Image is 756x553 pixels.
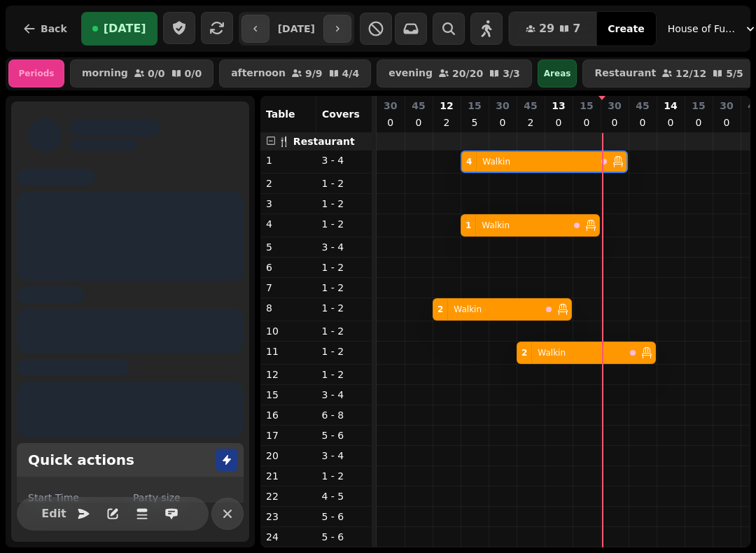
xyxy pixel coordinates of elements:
button: morning0/00/0 [70,59,213,87]
p: evening [388,68,433,79]
button: evening20/203/3 [377,59,532,87]
p: 0 [665,115,676,129]
p: 12 / 12 [675,69,706,78]
button: Edit [40,500,68,528]
p: 1 - 2 [322,344,367,358]
label: Party size [133,491,232,505]
p: 3 - 4 [322,449,367,463]
button: 297 [509,12,597,45]
p: Restaurant [594,68,656,79]
p: 4 / 4 [342,69,360,78]
div: 1 [465,220,471,231]
p: 11 [266,344,311,358]
p: 3 [266,197,311,211]
p: 8 [266,301,311,315]
p: 1 - 2 [322,217,367,231]
span: 🍴 Restaurant [278,136,355,147]
p: 15 [692,99,705,113]
span: Back [41,24,67,34]
p: 15 [266,388,311,402]
p: 0 [693,115,704,129]
p: 0 / 0 [148,69,165,78]
p: 1 - 2 [322,469,367,483]
p: 4 [266,217,311,231]
p: 23 [266,510,311,524]
p: 5 [469,115,480,129]
p: 21 [266,469,311,483]
p: Walkin [454,304,482,315]
p: 30 [608,99,621,113]
span: House of Fu Manchester [668,22,738,36]
p: 0 [637,115,648,129]
p: 0 / 0 [185,69,202,78]
p: 0 [581,115,592,129]
p: 16 [266,408,311,422]
p: morning [82,68,128,79]
div: 2 [521,347,527,358]
span: Edit [45,508,62,519]
span: 29 [539,23,554,34]
p: 20 [266,449,311,463]
p: 0 [721,115,732,129]
p: 4 - 5 [322,489,367,503]
label: Start Time [28,491,127,505]
p: 5 - 6 [322,530,367,544]
p: 45 [524,99,537,113]
p: afternoon [231,68,286,79]
div: 4 [466,156,472,167]
button: [DATE] [81,12,157,45]
div: Areas [538,59,577,87]
p: 0 [609,115,620,129]
p: 15 [580,99,593,113]
p: 3 / 3 [503,69,520,78]
p: 20 / 20 [452,69,483,78]
p: 14 [664,99,677,113]
p: 5 - 6 [322,428,367,442]
button: afternoon9/94/4 [219,59,371,87]
p: 1 - 2 [322,260,367,274]
p: 12 [440,99,453,113]
div: Periods [8,59,64,87]
p: 30 [720,99,733,113]
p: 45 [636,99,649,113]
p: 6 [266,260,311,274]
p: 15 [468,99,481,113]
p: 3 - 4 [322,153,367,167]
p: 30 [384,99,397,113]
p: 1 [266,153,311,167]
p: Walkin [538,347,566,358]
button: Create [596,12,655,45]
p: 2 [525,115,536,129]
span: Table [266,108,295,120]
p: 0 [385,115,396,129]
p: 24 [266,530,311,544]
p: 2 [266,176,311,190]
p: 6 - 8 [322,408,367,422]
p: 0 [413,115,424,129]
div: 2 [437,304,443,315]
h2: Quick actions [28,450,134,470]
p: 3 - 4 [322,240,367,254]
p: 45 [412,99,425,113]
p: 1 - 2 [322,301,367,315]
p: 0 [497,115,508,129]
p: 1 - 2 [322,197,367,211]
p: 10 [266,324,311,338]
p: 9 / 9 [305,69,323,78]
p: 12 [266,367,311,381]
p: 22 [266,489,311,503]
p: 3 - 4 [322,388,367,402]
button: Restaurant12/125/5 [582,59,755,87]
p: Walkin [482,220,510,231]
p: 1 - 2 [322,176,367,190]
p: 1 - 2 [322,281,367,295]
button: Back [11,12,78,45]
span: Create [608,24,644,34]
p: 30 [496,99,509,113]
span: Covers [322,108,360,120]
p: 13 [552,99,565,113]
span: [DATE] [104,23,146,34]
p: Walkin [482,156,510,167]
p: 0 [553,115,564,129]
span: 7 [573,23,580,34]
